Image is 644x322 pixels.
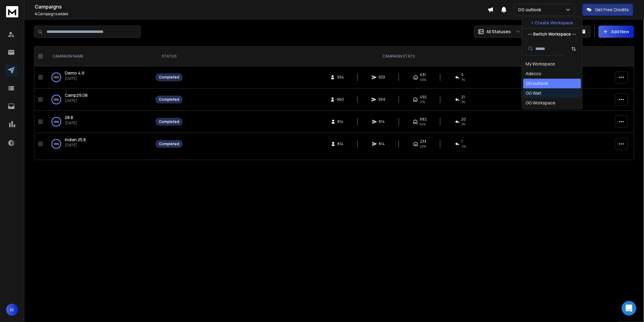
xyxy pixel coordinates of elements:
span: 0 % [462,144,466,149]
button: + Create Workspace [522,17,582,28]
p: [DATE] [65,98,88,103]
div: GG Workspace [526,100,555,106]
th: CAMPAIGN NAME [45,47,152,66]
p: Campaigns added [35,12,488,16]
span: 933 [379,75,385,80]
span: 631 [420,72,426,77]
span: 814 [379,119,385,124]
div: GG Wait [526,90,541,96]
td: 100%Indian 25.8[DATE] [45,133,152,155]
button: Get Free Credits [583,4,633,16]
p: [DATE] [65,143,86,148]
span: 934 [337,75,344,80]
span: 959 [378,97,385,102]
span: 28.8 [65,114,73,120]
div: Open Intercom Messenger [622,301,636,316]
p: 100 % [54,119,59,125]
span: 84 % [420,122,426,127]
span: 960 [337,97,344,102]
div: Completed [159,75,179,80]
span: 814 [379,142,385,146]
div: GG outlook [526,81,548,87]
span: 1 [462,139,463,144]
a: 28.8 [65,114,73,121]
p: 100 % [54,74,59,80]
p: [DATE] [65,76,84,81]
th: STATUS [152,47,186,66]
td: 100%28.8[DATE] [45,111,152,133]
p: [DATE] [65,121,77,125]
a: Camp29.08 [65,92,88,98]
div: Completed [159,119,179,124]
p: --- Switch Workspace --- [528,31,576,37]
span: Camp29.08 [65,92,88,98]
td: 100%Camp29.08[DATE] [45,89,152,111]
button: H [6,304,18,316]
div: Adecco [526,71,541,77]
button: Add New [599,26,634,38]
span: 20 [462,117,466,122]
img: logo [6,6,18,17]
th: CAMPAIGN STATS [186,47,611,66]
p: 100 % [54,96,59,103]
span: 814 [338,142,344,146]
p: All Statuses [487,29,511,35]
span: 68 % [420,77,426,82]
span: 492 [420,95,427,100]
div: My Workspace [526,61,555,67]
p: Get Free Credits [595,7,629,13]
span: 682 [420,117,427,122]
span: Indian 25.8 [65,137,86,142]
span: 2 % [462,100,466,104]
a: Indian 25.8 [65,137,86,143]
p: 100 % [54,141,59,147]
span: 1 % [462,77,465,82]
span: 2 % [462,122,466,127]
a: Demo 4.9 [65,70,84,76]
button: Sort by Sort A-Z [568,43,580,55]
span: 29 % [420,144,426,149]
span: 233 [420,139,426,144]
span: 4 [35,11,37,16]
span: 21 [462,95,465,100]
div: Completed [159,142,179,146]
h1: Campaigns [35,3,488,10]
p: + Create Workspace [531,20,573,26]
p: GG outlook [518,7,544,13]
span: 814 [338,119,344,124]
span: 51 % [420,100,425,104]
div: Completed [159,97,179,102]
td: 100%Demo 4.9[DATE] [45,66,152,89]
span: 5 [462,72,464,77]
